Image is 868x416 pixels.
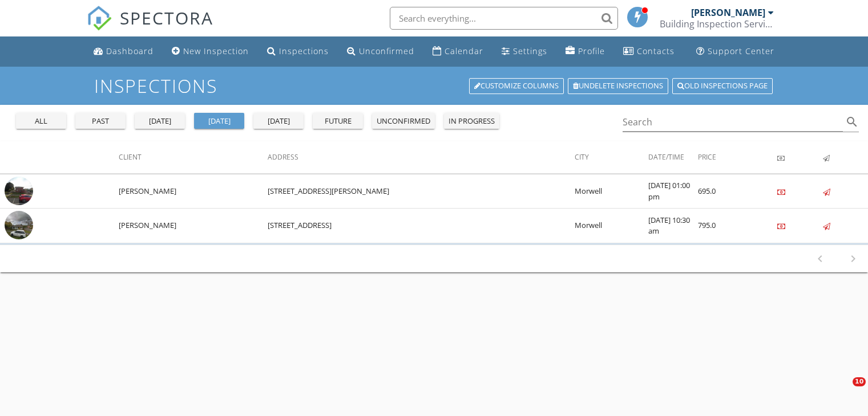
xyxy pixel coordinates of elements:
div: Calendar [445,46,483,56]
div: Building Inspection Services [660,18,774,30]
a: New Inspection [167,41,253,62]
td: Morwell [575,209,648,243]
span: Client [119,152,142,162]
input: Search everything... [390,7,618,30]
a: Calendar [428,41,488,62]
td: [DATE] 01:00 pm [648,174,698,209]
input: Search [623,113,843,132]
a: Contacts [619,41,679,62]
img: The Best Home Inspection Software - Spectora [87,6,112,31]
div: Inspections [279,46,329,56]
div: future [317,116,358,127]
div: Support Center [708,46,774,56]
a: Profile [561,41,609,62]
th: City: Not sorted. [575,141,648,173]
td: [PERSON_NAME] [119,174,268,209]
iframe: Intercom live chat [829,377,857,405]
a: Customize Columns [469,78,564,94]
button: in progress [444,113,499,129]
div: Contacts [637,46,675,56]
button: [DATE] [135,113,185,129]
div: [DATE] [199,116,240,127]
button: past [75,113,126,129]
button: [DATE] [194,113,244,129]
td: [PERSON_NAME] [119,209,268,243]
img: streetview [5,211,33,239]
div: unconfirmed [377,116,430,127]
div: New Inspection [183,46,249,56]
div: all [21,116,62,127]
th: Date/Time: Not sorted. [648,141,698,173]
button: unconfirmed [372,113,435,129]
div: in progress [449,116,495,127]
td: [DATE] 10:30 am [648,209,698,243]
td: [STREET_ADDRESS] [268,209,575,243]
th: Price: Not sorted. [698,141,777,173]
td: 795.0 [698,209,777,243]
a: Unconfirmed [342,41,419,62]
th: Client: Not sorted. [119,141,268,173]
a: Old inspections page [672,78,773,94]
img: streetview [5,177,33,205]
a: Settings [497,41,552,62]
span: SPECTORA [120,6,213,30]
th: Published: Not sorted. [823,141,868,173]
button: all [16,113,66,129]
div: Unconfirmed [359,46,414,56]
th: Paid: Not sorted. [777,141,822,173]
button: future [313,113,363,129]
a: SPECTORA [87,15,213,39]
span: Address [268,152,298,162]
button: [DATE] [253,113,304,129]
td: 695.0 [698,174,777,209]
a: Support Center [692,41,779,62]
span: City [575,152,589,162]
td: [STREET_ADDRESS][PERSON_NAME] [268,174,575,209]
div: Settings [513,46,547,56]
td: Morwell [575,174,648,209]
a: Undelete inspections [568,78,668,94]
div: [DATE] [139,116,180,127]
div: [DATE] [258,116,299,127]
a: Inspections [263,41,333,62]
h1: Inspections [94,76,774,96]
div: [PERSON_NAME] [691,7,765,18]
span: Date/Time [648,152,684,162]
span: 10 [853,377,866,386]
div: Dashboard [106,46,154,56]
th: Address: Not sorted. [268,141,575,173]
div: Profile [578,46,605,56]
span: Price [698,152,716,162]
a: Dashboard [89,41,158,62]
i: search [845,115,859,129]
div: past [80,116,121,127]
